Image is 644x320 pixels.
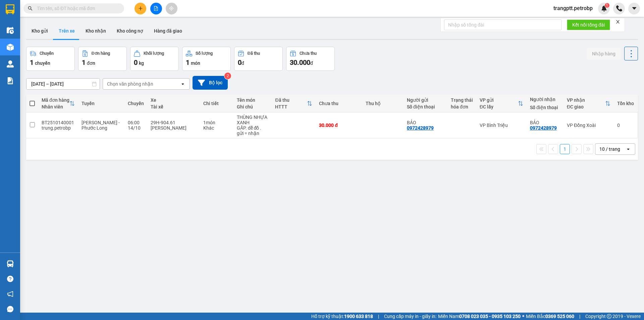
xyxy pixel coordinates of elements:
div: BT2510140001 [42,120,75,125]
img: warehouse-icon [7,260,14,267]
div: Tuyến [82,101,121,106]
div: Khối lượng [144,51,164,56]
div: Thu hộ [366,101,400,106]
span: Kết nối tổng đài [572,21,605,29]
span: caret-down [631,5,637,11]
button: Nhập hàng [587,48,621,60]
span: CR : [5,44,15,51]
th: Toggle SortBy [272,95,316,112]
div: 0 [617,123,634,128]
div: Số lượng [196,51,213,56]
div: Đã thu [275,97,307,103]
div: BẢO [407,120,444,125]
div: 14/10 [128,125,144,131]
button: Kho công nợ [111,23,149,39]
span: | [378,313,379,320]
img: logo-vxr [6,4,14,14]
img: solution-icon [7,77,14,84]
div: Chi tiết [203,101,230,106]
button: plus [135,3,146,14]
span: Cung cấp máy in - giấy in: [384,313,436,320]
div: 0972428979 [530,125,557,131]
div: 30.000 đ [319,123,359,128]
button: Bộ lọc [193,76,228,90]
sup: 2 [224,73,231,79]
div: Trạng thái [451,97,473,103]
strong: 0369 525 060 [545,314,574,319]
span: chuyến [35,60,50,66]
div: Chuyến [40,51,54,56]
span: question-circle [7,276,13,282]
div: hóa đơn [451,104,473,109]
button: Kho gửi [26,23,53,39]
span: Hỗ trợ kỹ thuật: [311,313,373,320]
div: 29H-904.61 [151,120,197,125]
span: copyright [607,314,611,319]
input: Tìm tên, số ĐT hoặc mã đơn [37,5,116,12]
button: Đơn hàng1đơn [78,47,127,71]
div: [PERSON_NAME] [52,14,106,22]
div: ĐC giao [567,104,605,109]
span: Miền Bắc [526,313,574,320]
div: Tài xế [151,104,197,109]
div: Khác [203,125,230,131]
img: warehouse-icon [7,60,14,67]
svg: open [180,81,185,87]
span: Nhận: [52,6,68,13]
span: search [28,6,33,11]
div: [PERSON_NAME] [151,125,197,131]
button: Trên xe [53,23,80,39]
span: Gửi: [6,6,16,13]
span: món [191,60,200,66]
span: plus [138,6,143,11]
span: 0 [134,58,138,66]
div: Đơn hàng [92,51,110,56]
div: Người gửi [407,97,444,103]
span: kg [139,60,144,66]
div: VP nhận [567,97,605,103]
div: Ghi chú [237,104,269,109]
div: 1 món [203,120,230,125]
div: Đã thu [248,51,260,56]
div: Người nhận [530,97,560,102]
th: Toggle SortBy [38,95,78,112]
div: 06:00 [128,120,144,125]
div: BẢO [530,120,560,125]
button: file-add [150,3,162,14]
button: Khối lượng0kg [130,47,179,71]
div: 0972428979 [407,125,434,131]
div: Xe [151,97,197,103]
span: đơn [87,60,95,66]
strong: 1900 633 818 [344,314,373,319]
div: VP Đồng Xoài [567,123,610,128]
span: đ [241,60,244,66]
div: 50.000 [5,43,49,51]
button: Số lượng1món [182,47,231,71]
img: icon-new-feature [601,5,607,11]
button: 1 [560,144,570,154]
div: VP Quận 5 [52,6,106,14]
img: warehouse-icon [7,44,14,51]
span: đ [310,60,313,66]
span: 1 [186,58,190,66]
div: VP Đắk Ơ [6,6,48,22]
svg: open [626,146,631,152]
button: Hàng đã giao [149,23,187,39]
div: Nhân viên [42,104,69,109]
span: notification [7,291,13,297]
input: Nhập số tổng đài [444,19,561,30]
div: VP Bình Triệu [480,123,523,128]
span: 1 [606,3,608,8]
div: Chọn văn phòng nhận [107,81,153,87]
span: 0 [238,58,241,66]
div: Số điện thoại [407,104,444,109]
img: warehouse-icon [7,27,14,34]
div: VP gửi [480,97,518,103]
div: HTTT [275,104,307,109]
span: 1 [82,58,86,66]
div: THÙNG NHỰA XANH [237,115,269,125]
button: Đã thu0đ [234,47,283,71]
div: Chưa thu [300,51,317,56]
button: Kho nhận [80,23,111,39]
th: Toggle SortBy [476,95,527,112]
